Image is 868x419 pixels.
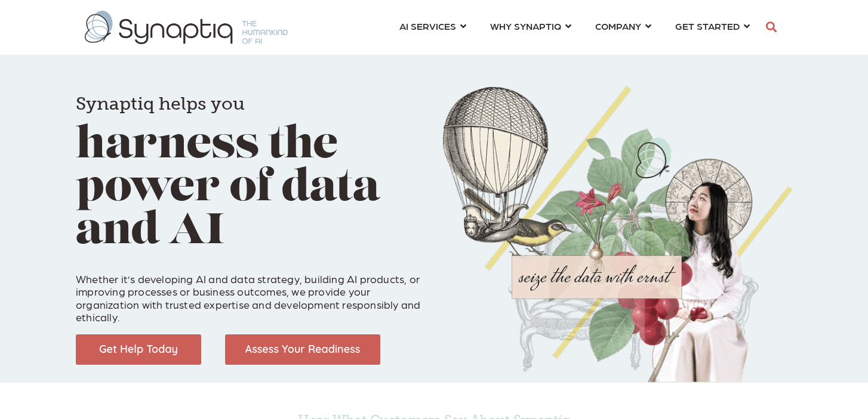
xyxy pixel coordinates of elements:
img: Get Help Today [76,334,201,365]
a: AI SERVICES [399,15,466,37]
span: GET STARTED [675,18,740,34]
nav: menu [387,6,762,49]
span: COMPANY [595,18,641,34]
img: Collage of girl, balloon, bird, and butterfly, with seize the data with ernst text [443,86,792,383]
img: synaptiq logo-1 [85,11,288,44]
a: COMPANY [595,15,651,37]
img: Assess Your Readiness [225,334,380,365]
span: AI SERVICES [399,18,456,34]
a: GET STARTED [675,15,750,37]
span: Synaptiq helps you [76,93,245,114]
h1: harness the power of data and AI [76,77,425,254]
a: WHY SYNAPTIQ [490,15,571,37]
p: Whether it’s developing AI and data strategy, building AI products, or improving processes or bus... [76,259,425,324]
span: WHY SYNAPTIQ [490,18,561,34]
